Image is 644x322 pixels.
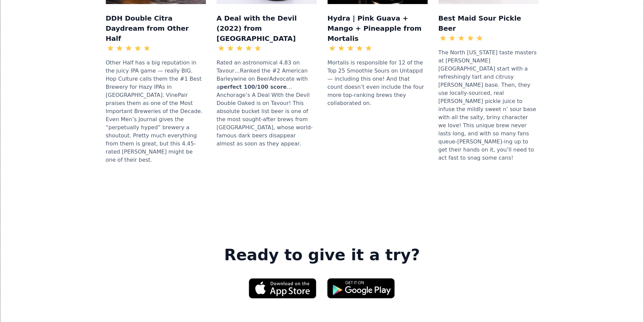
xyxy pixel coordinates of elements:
[438,45,539,165] div: The North [US_STATE] taste masters at [PERSON_NAME][GEOGRAPHIC_DATA] start with a refreshingly ta...
[262,44,275,52] div: 4.83
[151,44,164,52] div: 4.45
[224,246,420,265] strong: Ready to give it a try?
[106,55,206,167] div: Other Half has a big reputation in the juicy IPA game — really BIG. Hop Culture calls them the #1...
[373,44,385,52] div: 4.48
[484,34,496,42] div: 3.46
[220,84,287,90] strong: perfect 100/100 score
[328,55,428,111] div: Mortalis is responsible for 12 of the Top 25 Smoothie Sours on Untappd — including this one! And ...
[217,12,317,44] h3: A Deal with the Devil (2022) from [GEOGRAPHIC_DATA]
[217,55,317,151] div: Rated an astronomical 4.83 on Tavour…Ranked the #2 American Barleywine on BeerAdvocate with a …An...
[438,12,539,33] h3: Best Maid Sour Pickle Beer
[328,12,428,44] h3: Hydra | Pink Guava + Mango + Pineapple from Mortalis
[106,12,206,44] h3: DDH Double Citra Daydream from Other Half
